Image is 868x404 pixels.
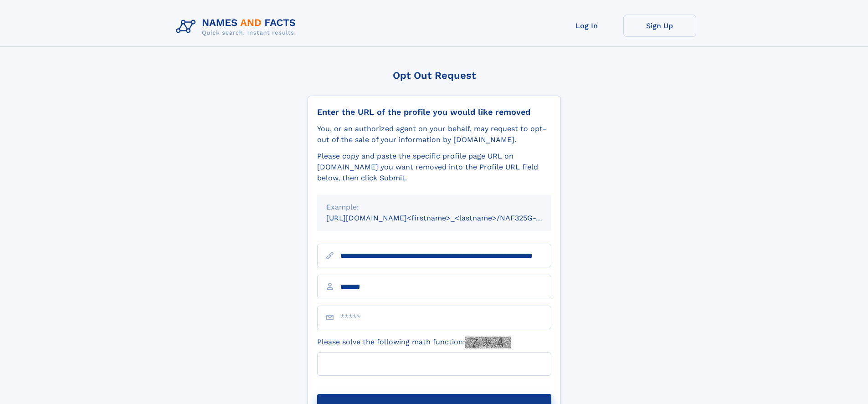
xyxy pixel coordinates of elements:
[326,214,569,222] small: [URL][DOMAIN_NAME]<firstname>_<lastname>/NAF325G-xxxxxxxx
[550,15,623,37] a: Log In
[317,123,551,145] div: You, or an authorized agent on your behalf, may request to opt-out of the sale of your informatio...
[623,15,696,37] a: Sign Up
[317,151,551,184] div: Please copy and paste the specific profile page URL on [DOMAIN_NAME] you want removed into the Pr...
[308,70,561,81] div: Opt Out Request
[326,202,542,213] div: Example:
[172,15,303,39] img: Logo Names and Facts
[317,337,511,348] label: Please solve the following math function:
[317,107,551,117] div: Enter the URL of the profile you would like removed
